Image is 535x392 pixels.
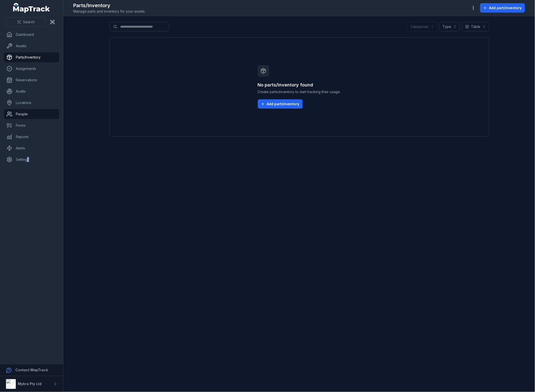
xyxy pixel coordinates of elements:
[258,82,341,88] h3: No parts/inventory found
[4,52,59,62] a: Parts/Inventory
[258,99,303,109] button: Add part/inventory
[440,22,460,31] button: Type
[489,5,522,10] span: Add part/inventory
[4,64,59,74] a: Assignments
[15,368,48,372] strong: Contact MapTrack
[4,86,59,96] a: Audits
[73,9,145,14] span: Manage parts and inventory for your assets.
[4,30,59,40] a: Dashboard
[13,3,50,13] a: MapTrack
[258,89,341,94] span: Create parts/inventory to start tracking their usage.
[6,17,46,27] button: Search
[4,75,59,85] a: Reservations
[4,98,59,108] a: Locations
[18,382,42,386] strong: Mykra Pty Ltd
[4,109,59,119] a: People
[73,2,145,9] h2: Parts/Inventory
[267,102,300,106] span: Add part/inventory
[4,41,59,51] a: Assets
[4,121,59,130] a: Forms
[4,143,59,153] a: Alerts
[4,155,59,165] a: Settings
[4,132,59,142] a: Reports
[23,20,35,24] span: Search
[480,3,525,13] button: Add part/inventory
[462,22,489,31] button: Table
